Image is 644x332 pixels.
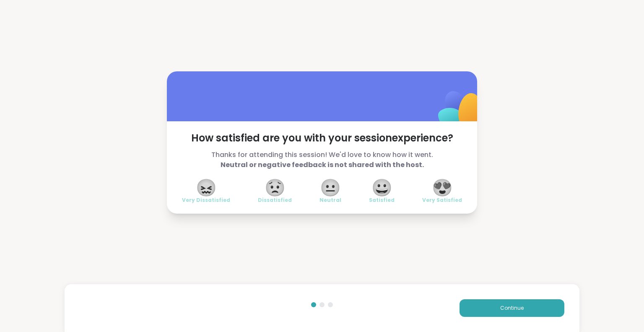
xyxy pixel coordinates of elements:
[320,180,341,195] span: 😐
[418,69,502,153] img: ShareWell Logomark
[371,180,392,195] span: 😀
[265,180,286,195] span: 😟
[422,197,462,204] span: Very Satisfied
[182,150,462,170] span: Thanks for attending this session! We'd love to know how it went.
[182,131,462,145] span: How satisfied are you with your session experience?
[182,197,230,204] span: Very Dissatisfied
[221,160,424,170] b: Neutral or negative feedback is not shared with the host.
[369,197,395,204] span: Satisfied
[258,197,292,204] span: Dissatisfied
[460,299,564,317] button: Continue
[319,197,341,204] span: Neutral
[432,180,453,195] span: 😍
[500,304,524,312] span: Continue
[196,180,217,195] span: 😖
